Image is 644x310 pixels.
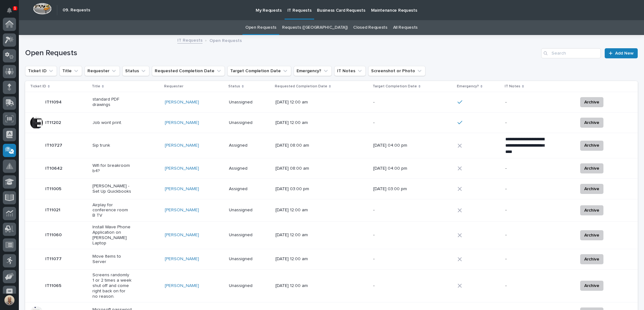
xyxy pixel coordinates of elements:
p: [DATE] 04:00 pm [373,143,413,148]
p: Assigned [229,186,268,192]
a: [PERSON_NAME] [165,256,199,262]
tr: IT11021IT11021 Airplay for conference room B TV[PERSON_NAME] Unassigned[DATE] 12:00 am--Archive [25,199,638,221]
button: Archive [580,97,603,107]
p: - [505,283,545,289]
p: Assigned [229,143,268,148]
p: [DATE] 12:00 am [275,232,315,238]
p: Unassigned [229,283,268,289]
a: [PERSON_NAME] [165,100,199,105]
span: Archive [584,142,599,149]
tr: IT11094IT11094 standard PDF drawings[PERSON_NAME] Unassigned[DATE] 12:00 am--Archive [25,92,638,113]
button: Status [122,66,149,76]
button: Archive [580,163,603,173]
img: Workspace Logo [33,3,52,15]
span: Archive [584,207,599,214]
button: Archive [580,184,603,194]
p: Wifi for breakroom b4? [92,163,132,174]
h2: 09. Requests [63,8,90,13]
p: - [373,256,413,262]
p: [DATE] 04:00 pm [373,166,413,171]
p: [PERSON_NAME] - Set Up Quickbooks [92,184,132,194]
p: Job wont print. [92,120,132,126]
a: [PERSON_NAME] [165,166,199,171]
p: Unassigned [229,256,268,262]
p: - [373,100,413,105]
p: [DATE] 08:00 am [275,166,315,171]
p: Unassigned [229,232,268,238]
button: users-avatar [3,294,16,307]
button: Target Completion Date [227,66,291,76]
button: Archive [580,205,603,215]
p: - [505,208,545,213]
p: [DATE] 08:00 am [275,143,315,148]
p: Screens randomly 1 or 2 times a week shut off and come right back on for no reason. [92,272,132,299]
h1: Open Requests [25,49,539,58]
tr: IT10727IT10727 Sip trunk[PERSON_NAME] Assigned[DATE] 08:00 am[DATE] 04:00 pm**** **** **** **** *... [25,133,638,158]
a: [PERSON_NAME] [165,143,199,148]
p: Status [228,83,240,90]
p: IT11077 [45,255,63,262]
p: Target Completion Date [373,83,417,90]
span: Archive [584,98,599,106]
p: [DATE] 12:00 am [275,100,315,105]
button: Archive [580,230,603,240]
p: - [373,208,413,213]
p: - [505,186,545,192]
tr: IT11005IT11005 [PERSON_NAME] - Set Up Quickbooks[PERSON_NAME] Assigned[DATE] 03:00 pm[DATE] 03:00... [25,178,638,199]
a: IT Requests [177,36,203,44]
p: [DATE] 12:00 am [275,120,315,126]
p: [DATE] 03:00 pm [373,186,413,192]
p: - [505,232,545,238]
p: - [505,166,545,171]
a: [PERSON_NAME] [165,232,199,238]
p: - [505,100,545,105]
p: - [373,232,413,238]
button: Archive [580,281,603,291]
button: Requested Completion Date [152,66,225,76]
p: - [373,283,413,289]
p: Unassigned [229,120,268,126]
a: Closed Requests [353,20,387,35]
a: [PERSON_NAME] [165,120,199,126]
p: Emergency? [457,83,479,90]
span: Archive [584,165,599,172]
span: Archive [584,255,599,263]
p: 1 [14,6,16,10]
p: Install Wave Phone Application on [PERSON_NAME] Laptop [92,225,132,246]
span: Archive [584,119,599,126]
button: Title [59,66,82,76]
p: IT10727 [45,142,64,148]
p: Requested Completion Date [275,83,327,90]
p: [DATE] 03:00 pm [275,186,315,192]
tr: IT11202IT11202 Job wont print.[PERSON_NAME] Unassigned[DATE] 12:00 am--Archive [25,113,638,133]
p: - [373,120,413,126]
a: [PERSON_NAME] [165,208,199,213]
p: Assigned [229,166,268,171]
div: Notifications1 [8,8,16,18]
a: Requests ([GEOGRAPHIC_DATA]) [282,20,347,35]
button: Archive [580,254,603,264]
button: Archive [580,141,603,151]
p: standard PDF drawings [92,97,132,108]
p: IT11065 [45,282,63,289]
p: Sip trunk [92,143,132,148]
a: [PERSON_NAME] [165,283,199,289]
span: Archive [584,282,599,290]
p: IT Notes [505,83,520,90]
tr: IT11077IT11077 Move Items to Server[PERSON_NAME] Unassigned[DATE] 12:00 am--Archive [25,249,638,269]
input: Search [541,48,601,58]
p: IT11060 [45,231,63,238]
p: Unassigned [229,208,268,213]
button: Archive [580,118,603,128]
p: Airplay for conference room B TV [92,202,132,218]
tr: IT10642IT10642 Wifi for breakroom b4?[PERSON_NAME] Assigned[DATE] 08:00 am[DATE] 04:00 pm-Archive [25,158,638,178]
button: Ticket ID [25,66,57,76]
p: [DATE] 12:00 am [275,208,315,213]
p: Unassigned [229,100,268,105]
button: Notifications [3,4,16,17]
p: - [505,256,545,262]
a: All Requests [393,20,418,35]
p: IT11202 [45,119,62,126]
p: - [505,120,545,126]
